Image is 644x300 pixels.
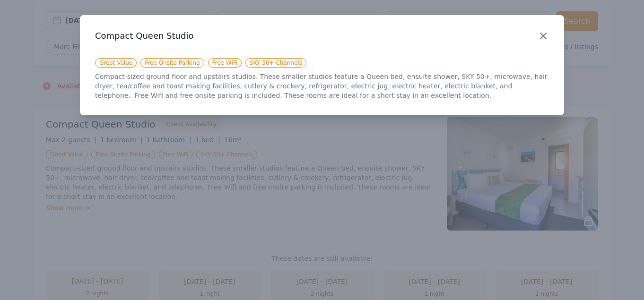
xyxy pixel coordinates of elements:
[245,58,306,68] span: SKY 50+ Channels
[95,72,549,100] p: Compact-sized ground floor and upstairs studios. These smaller studios feature a Queen bed, ensui...
[95,58,137,68] span: Great Value
[208,58,242,68] span: Free WiFi
[95,30,549,42] h3: Compact Queen Studio
[140,58,204,68] span: Free Onsite Parking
